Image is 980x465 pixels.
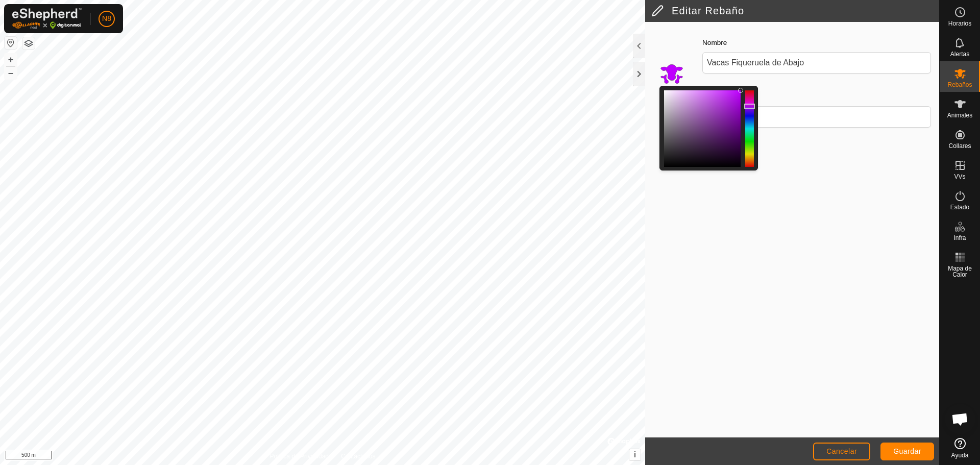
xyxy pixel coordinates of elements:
[880,443,934,460] button: Guardar
[702,38,727,48] label: Nombre
[893,447,921,455] span: Guardar
[629,449,641,460] button: i
[651,5,939,17] h2: Editar Rebaño
[945,404,975,434] div: Chat abierto
[951,452,969,458] span: Ayuda
[813,443,870,460] button: Cancelar
[947,112,972,118] span: Animales
[826,447,857,455] span: Cancelar
[12,8,82,29] img: Logo Gallagher
[942,265,977,278] span: Mapa de Calor
[950,204,969,210] span: Estado
[102,13,111,24] span: N8
[950,51,969,57] span: Alertas
[947,82,972,88] span: Rebaños
[954,174,965,180] span: VVs
[341,452,375,461] a: Contáctenos
[948,143,971,149] span: Collares
[5,67,17,79] button: –
[940,434,980,462] a: Ayuda
[22,37,35,50] button: Capas del Mapa
[270,452,329,461] a: Política de Privacidad
[948,20,971,27] span: Horarios
[953,235,966,241] span: Infra
[634,450,636,459] span: i
[5,54,17,66] button: +
[5,37,17,49] button: Restablecer Mapa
